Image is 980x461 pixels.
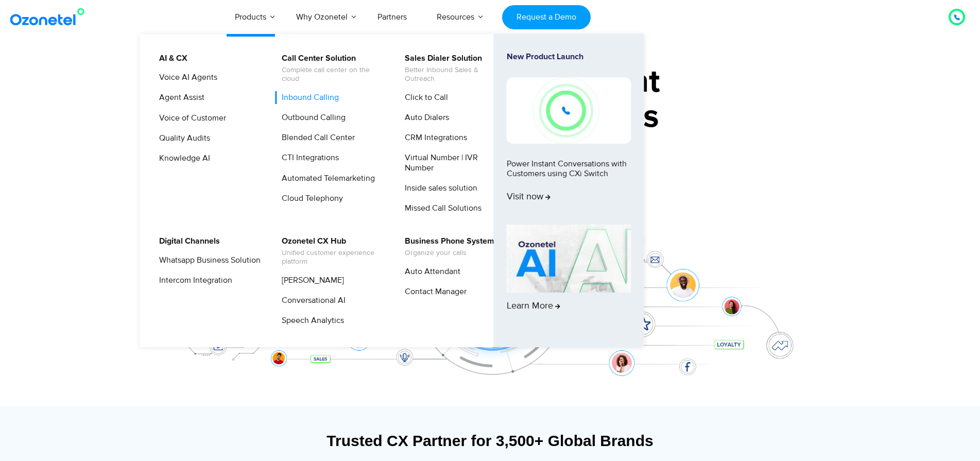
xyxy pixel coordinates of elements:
[282,66,383,83] span: Complete call center on the cloud
[507,301,560,312] span: Learn More
[405,66,506,83] span: Better Inbound Sales & Outreach
[502,5,590,29] a: Request a Demo
[152,112,228,125] a: Voice of Customer
[398,202,483,215] a: Missed Call Solutions
[152,132,212,145] a: Quality Audits
[398,91,450,104] a: Click to Call
[275,111,347,124] a: Outbound Calling
[275,172,376,185] a: Automated Telemarketing
[275,294,347,307] a: Conversational AI
[398,265,462,278] a: Auto Attendant
[405,249,494,258] span: Organize your calls
[152,274,234,287] a: Intercom Integration
[275,235,385,268] a: Ozonetel CX HubUnified customer experience platform
[152,235,221,248] a: Digital Channels
[275,131,356,144] a: Blended Call Center
[152,71,219,84] a: Voice AI Agents
[507,192,551,203] span: Visit now
[398,52,508,85] a: Sales Dialer SolutionBetter Inbound Sales & Outreach
[275,91,340,104] a: Inbound Calling
[275,274,346,287] a: [PERSON_NAME]
[507,225,631,330] a: Learn More
[275,151,340,164] a: CTI Integrations
[174,432,807,450] div: Trusted CX Partner for 3,500+ Global Brands
[275,192,345,205] a: Cloud Telephony
[152,52,189,65] a: AI & CX
[152,254,262,267] a: Whatsapp Business Solution
[507,225,631,293] img: AI
[275,314,346,327] a: Speech Analytics
[507,52,631,220] a: New Product LaunchPower Instant Conversations with Customers using CXi SwitchVisit now
[398,182,479,195] a: Inside sales solution
[152,152,212,165] a: Knowledge AI
[398,235,496,259] a: Business Phone SystemOrganize your calls
[398,285,468,298] a: Contact Manager
[152,91,206,104] a: Agent Assist
[398,151,508,174] a: Virtual Number | IVR Number
[398,131,469,144] a: CRM Integrations
[507,77,631,143] img: New-Project-17.png
[275,52,385,85] a: Call Center SolutionComplete call center on the cloud
[398,111,451,124] a: Auto Dialers
[282,249,383,266] span: Unified customer experience platform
